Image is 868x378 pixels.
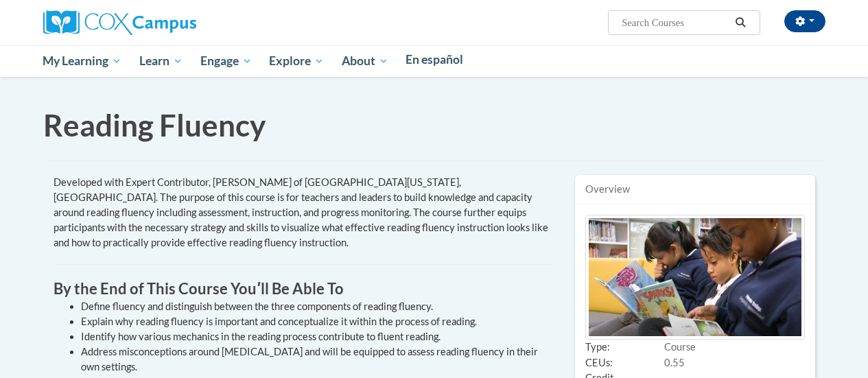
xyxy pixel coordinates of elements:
[43,53,121,69] span: My Learning
[81,314,554,329] li: Explain why reading fluency is important and conceptualize it within the process of reading.
[260,45,333,77] a: Explore
[397,45,473,74] a: En español
[191,45,261,77] a: Engage
[664,341,696,353] span: Course
[620,14,730,31] input: Search Courses
[734,18,747,28] i: 
[54,175,554,250] div: Developed with Expert Contributor, [PERSON_NAME] of [GEOGRAPHIC_DATA][US_STATE], [GEOGRAPHIC_DATA...
[269,53,324,69] span: Explore
[43,107,266,143] span: Reading Fluency
[664,357,685,368] span: 0.55
[784,10,825,32] button: Account Settings
[333,45,397,77] a: About
[130,45,191,77] a: Learn
[585,215,805,340] img: Image of Course
[43,10,196,35] img: Cox Campus
[585,356,664,371] span: CEUs:
[54,279,554,300] h3: By the End of This Course Youʹll Be Able To
[43,16,196,27] a: Cox Campus
[200,53,252,69] span: Engage
[342,53,388,69] span: About
[33,45,836,77] div: Main menu
[81,344,554,375] li: Address misconceptions around [MEDICAL_DATA] and will be equipped to assess reading fluency in th...
[406,52,463,67] span: En español
[81,299,554,314] li: Define fluency and distinguish between the three components of reading fluency.
[34,45,131,77] a: My Learning
[575,175,815,204] div: Overview
[139,53,183,69] span: Learn
[81,329,554,344] li: Identify how various mechanics in the reading process contribute to fluent reading.
[585,340,664,355] span: Type:
[730,14,751,31] button: Search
